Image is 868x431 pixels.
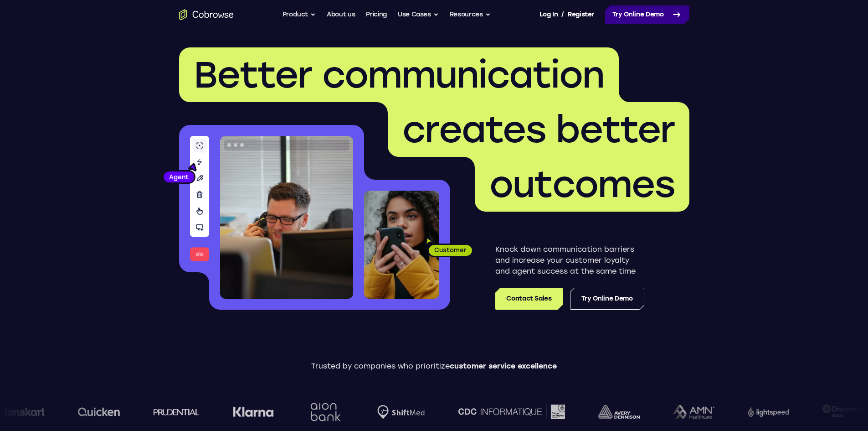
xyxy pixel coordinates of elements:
a: Pricing [366,5,387,24]
a: Log In [539,5,558,24]
img: avery-dennison [598,405,639,419]
img: Shiftmed [377,405,424,419]
span: outcomes [489,162,675,206]
img: Klarna [232,406,273,417]
span: creates better [402,108,675,151]
span: Better communication [194,53,604,97]
img: AMN Healthcare [673,405,714,419]
button: Use Cases [398,5,439,24]
a: Try Online Demo [605,5,689,24]
span: customer service excellence [450,362,557,370]
span: / [561,9,564,20]
button: Resources [450,5,491,24]
img: A customer holding their phone [364,191,439,299]
a: About us [327,5,355,24]
a: Register [568,5,594,24]
img: prudential [153,408,199,415]
a: Contact Sales [495,288,562,310]
img: A customer support agent talking on the phone [220,136,353,299]
a: Try Online Demo [570,288,644,310]
p: Knock down communication barriers and increase your customer loyalty and agent success at the sam... [495,244,644,277]
img: Aion Bank [307,394,344,431]
img: CDC Informatique [458,405,565,419]
a: Go to the home page [179,9,234,20]
button: Product [282,5,316,24]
